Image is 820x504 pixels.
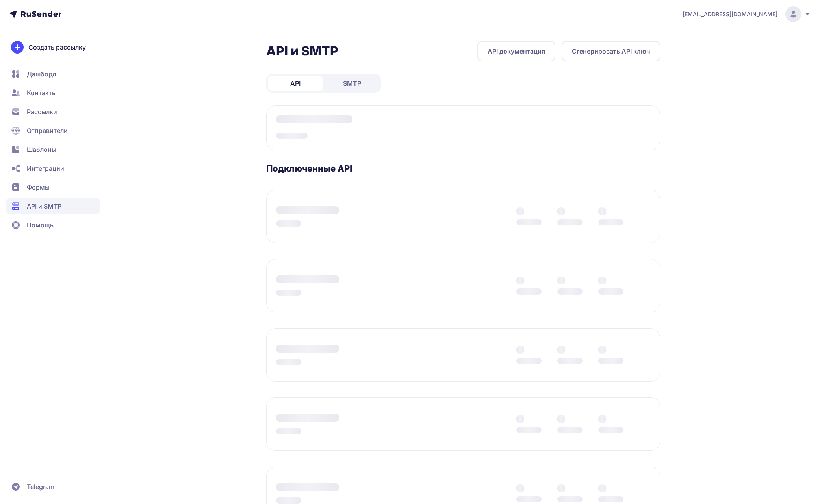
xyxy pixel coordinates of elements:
[27,164,64,173] span: Интеграции
[27,69,56,79] span: Дашборд
[27,126,68,135] span: Отправители
[27,220,54,230] span: Помощь
[27,88,57,98] span: Контакты
[27,482,54,491] span: Telegram
[266,43,338,59] h2: API и SMTP
[268,76,323,91] a: API
[325,76,380,91] a: SMTP
[477,41,555,61] a: API документация
[562,41,660,61] button: Сгенерировать API ключ
[27,107,57,116] span: Рассылки
[343,79,361,88] span: SMTP
[27,183,50,192] span: Формы
[27,201,61,211] span: API и SMTP
[28,42,86,52] span: Создать рассылку
[6,479,100,495] a: Telegram
[290,79,301,88] span: API
[683,10,777,18] span: [EMAIL_ADDRESS][DOMAIN_NAME]
[27,145,56,154] span: Шаблоны
[266,163,660,174] h3: Подключенные API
